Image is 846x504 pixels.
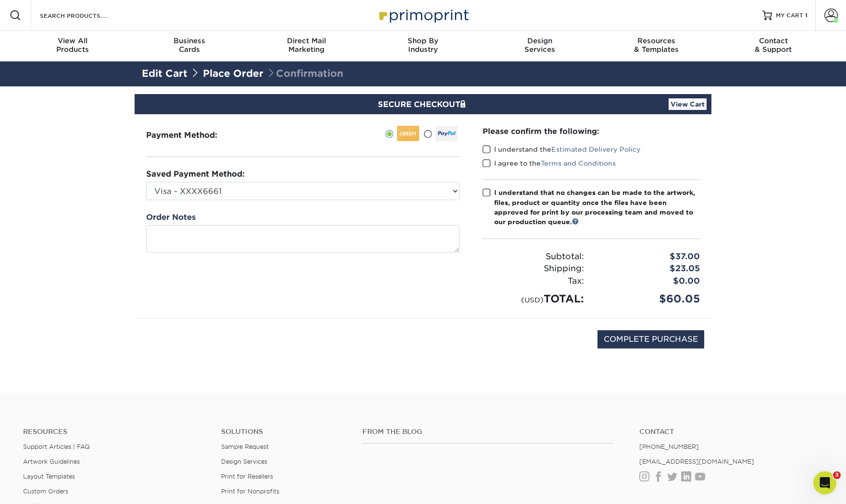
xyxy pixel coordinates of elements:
div: I understand that no changes can be made to the artwork, files, product or quantity once the file... [494,188,700,227]
a: Print for Nonprofits [221,488,279,495]
h4: Resources [23,428,207,436]
img: DigiCert Secured Site Seal [142,330,190,359]
a: Print for Resellers [221,473,273,480]
div: & Support [715,36,832,54]
a: Shop ByIndustry [365,31,482,61]
a: Artwork Guidelines [23,458,80,465]
label: Saved Payment Method: [146,168,245,180]
div: Marketing [248,36,365,54]
a: Design Services [221,458,267,465]
a: Estimated Delivery Policy [551,145,641,153]
span: Confirmation [266,68,343,79]
div: & Templates [598,36,715,54]
label: I understand the [483,144,641,154]
div: Services [481,36,598,54]
label: Order Notes [146,212,196,223]
h4: Solutions [221,428,348,436]
span: SECURE CHECKOUT [378,100,468,109]
span: Shop By [365,36,482,45]
a: Edit Cart [142,68,187,79]
div: Subtotal: [475,251,591,263]
div: $23.05 [591,263,707,275]
h4: From the Blog [362,428,613,436]
h3: Payment Method: [146,131,241,140]
a: View Cart [669,98,707,110]
div: Tax: [475,275,591,288]
span: Business [131,36,248,45]
a: Custom Orders [23,488,68,495]
input: SEARCH PRODUCTS..... [39,10,133,21]
div: Please confirm the following: [483,126,700,137]
span: Resources [598,36,715,45]
span: View All [14,36,131,45]
a: Sample Request [221,443,269,450]
small: (USD) [521,296,544,304]
div: TOTAL: [475,291,591,307]
div: $37.00 [591,251,707,263]
span: 1 [805,12,808,19]
div: Products [14,36,131,54]
a: Resources& Templates [598,31,715,61]
div: $0.00 [591,275,707,288]
iframe: Intercom live chat [813,471,836,494]
div: Industry [365,36,482,54]
a: Layout Templates [23,473,75,480]
a: DesignServices [481,31,598,61]
span: Contact [715,36,832,45]
a: Place Order [203,68,263,79]
a: Contact& Support [715,31,832,61]
label: I agree to the [483,158,616,168]
input: COMPLETE PURCHASE [597,330,704,348]
img: Primoprint [375,5,471,25]
a: Support Articles | FAQ [23,443,90,450]
a: [EMAIL_ADDRESS][DOMAIN_NAME] [639,458,754,465]
span: Design [481,36,598,45]
span: MY CART [776,12,803,20]
div: $60.05 [591,291,707,307]
a: Contact [639,428,823,436]
a: Direct MailMarketing [248,31,365,61]
div: Cards [131,36,248,54]
a: BusinessCards [131,31,248,61]
div: Shipping: [475,263,591,275]
a: View AllProducts [14,31,131,61]
a: [PHONE_NUMBER] [639,443,699,450]
a: Terms and Conditions [541,159,616,167]
span: Direct Mail [248,36,365,45]
span: 3 [833,471,841,479]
